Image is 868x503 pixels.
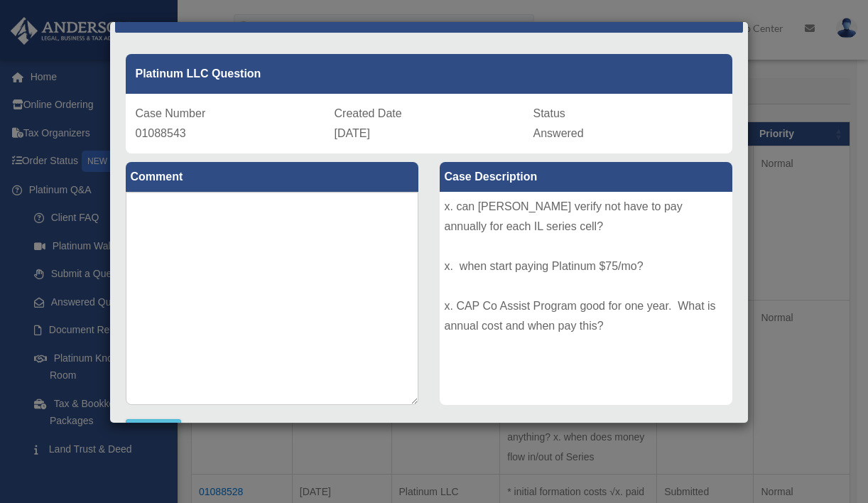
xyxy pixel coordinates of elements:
div: Platinum LLC Question [126,54,732,94]
span: [DATE] [335,127,370,139]
span: 01088543 [136,127,186,139]
span: Status [533,107,565,119]
span: Answered [533,127,584,139]
label: Case Description [440,162,732,192]
div: x. can [PERSON_NAME] verify not have to pay annually for each IL series cell? x. when start payin... [440,192,732,405]
button: Comment [126,419,182,440]
label: Comment [126,162,418,192]
span: Created Date [335,107,402,119]
span: Case Number [136,107,206,119]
